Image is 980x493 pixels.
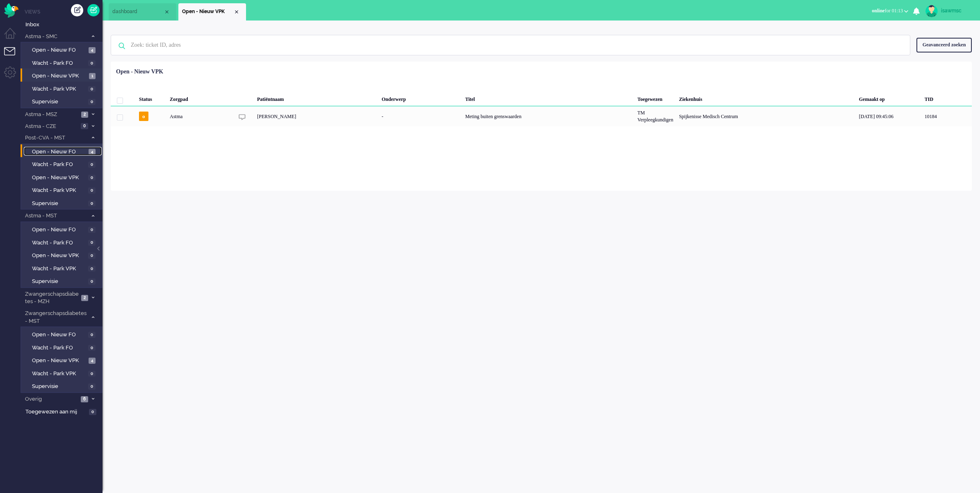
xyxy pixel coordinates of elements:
[24,356,102,365] a: Open - Nieuw VPK 4
[109,3,176,21] li: Dashboard
[24,276,102,285] a: Supervisie 0
[178,3,246,21] li: View
[32,344,86,352] span: Wacht - Park FO
[88,86,96,92] span: 0
[24,111,79,119] span: Astma - MSZ
[32,72,87,80] span: Open - Nieuw VPK
[24,310,87,325] span: Zwangerschapsdiabetes - MST
[24,173,102,182] a: Open - Nieuw VPK 0
[24,58,102,67] a: Wacht - Park FO 0
[254,90,379,106] div: Patiëntnaam
[676,106,856,126] div: Spijkenisse Medisch Centrum
[462,106,634,126] div: Meting buiten grenswaarden
[24,238,102,247] a: Wacht - Park FO 0
[32,98,86,106] span: Supervisie
[88,60,96,66] span: 0
[941,7,972,15] div: isawmsc
[89,409,96,415] span: 0
[24,84,102,93] a: Wacht - Park VPK 0
[32,59,86,67] span: Wacht - Park FO
[925,5,938,17] img: avatar
[24,33,87,41] span: Astma - SMC
[89,149,96,155] span: 4
[88,345,96,351] span: 0
[32,226,86,234] span: Open - Nieuw FO
[32,187,86,194] span: Wacht - Park VPK
[4,66,23,85] li: Admin menu
[81,123,88,129] span: 0
[32,383,86,390] span: Supervisie
[88,227,96,233] span: 0
[462,90,634,106] div: Titel
[32,174,86,182] span: Open - Nieuw VPK
[32,161,86,169] span: Wacht - Park FO
[32,370,86,378] span: Wacht - Park VPK
[88,266,96,272] span: 0
[136,90,167,106] div: Status
[24,185,102,194] a: Wacht - Park VPK 0
[139,112,148,121] span: o
[24,123,78,130] span: Astma - CZE
[25,21,103,29] span: Inbox
[32,85,86,93] span: Wacht - Park VPK
[254,106,379,126] div: [PERSON_NAME]
[32,239,86,247] span: Wacht - Park FO
[856,106,922,126] div: [DATE] 09:45:06
[164,9,170,15] div: Close tab
[24,264,102,273] a: Wacht - Park VPK 0
[4,47,23,66] li: Tickets menu
[872,8,884,14] span: online
[87,4,100,16] a: Quick Ticket
[379,106,463,126] div: -
[88,332,96,338] span: 0
[856,90,922,106] div: Gemaakt op
[24,381,102,390] a: Supervisie 0
[88,187,96,194] span: 0
[88,201,96,207] span: 0
[111,35,132,57] img: ic-search-icon.svg
[182,8,233,15] span: Open - Nieuw VPK
[88,175,96,181] span: 0
[71,4,83,16] div: Creëer ticket
[24,134,87,142] span: Post-CVA - MST
[24,212,87,220] span: Astma - MST
[32,252,86,260] span: Open - Nieuw VPK
[239,114,246,121] img: ic_chat_grey.svg
[81,396,88,402] span: 6
[24,199,102,208] a: Supervisie 0
[88,240,96,246] span: 0
[924,5,972,17] a: isawmsc
[872,8,903,14] span: for 01:13
[24,71,102,80] a: Open - Nieuw VPK 1
[922,106,972,126] div: 10184
[233,9,240,15] div: Close tab
[111,106,972,126] div: 10184
[112,8,164,15] span: dashboard
[81,112,88,118] span: 2
[922,90,972,106] div: TID
[88,99,96,105] span: 0
[24,20,103,29] a: Inbox
[89,358,96,364] span: 4
[867,5,913,17] button: onlinefor 01:13
[88,371,96,377] span: 0
[24,369,102,378] a: Wacht - Park VPK 0
[81,295,88,301] span: 2
[24,160,102,169] a: Wacht - Park FO 0
[24,45,102,54] a: Open - Nieuw FO 4
[24,407,103,416] a: Toegewezen aan mij 0
[24,251,102,260] a: Open - Nieuw VPK 0
[867,2,913,21] li: onlinefor 01:13
[32,200,86,208] span: Supervisie
[4,5,18,11] a: Omnidesk
[125,35,899,55] input: Zoek: ticket ID, adres
[25,8,103,15] li: Views
[32,278,86,285] span: Supervisie
[88,278,96,285] span: 0
[4,28,23,46] li: Dashboard menu
[24,330,102,339] a: Open - Nieuw FO 0
[116,68,163,76] div: Open - Nieuw VPK
[24,147,102,156] a: Open - Nieuw FO 4
[167,106,234,126] div: Astma
[635,106,676,126] div: TM Verpleegkundigen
